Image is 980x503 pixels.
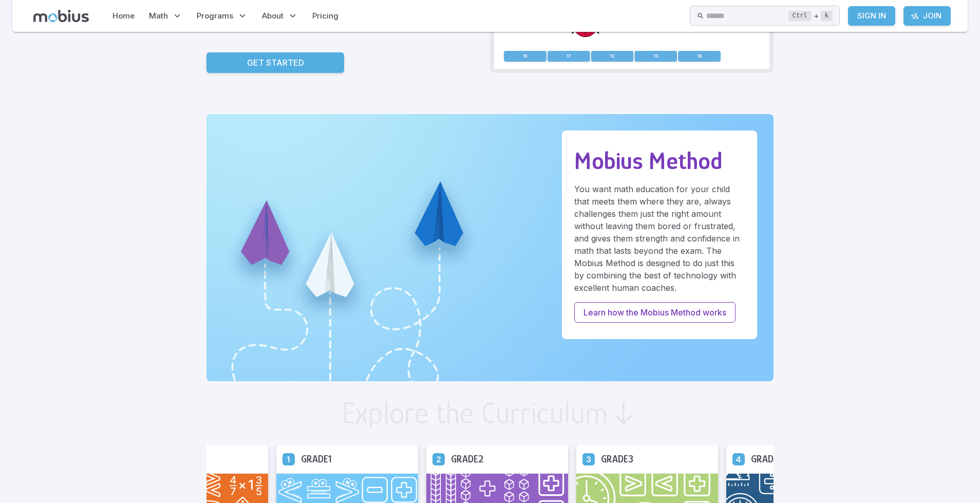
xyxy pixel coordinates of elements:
a: Pricing [309,4,342,28]
a: Learn how the Mobius Method works [574,302,736,323]
a: Grade 3 [582,453,595,465]
a: Grade 2 [432,453,445,465]
p: You want math education for your child that meets them where they are, always challenges them jus... [574,183,745,294]
p: Learn how the Mobius Method works [583,306,726,319]
span: Programs [197,10,233,22]
a: Grade 4 [732,453,745,465]
span: About [262,10,284,22]
kbd: k [821,11,833,21]
h5: Grade 1 [301,451,332,467]
a: Home [109,4,138,28]
a: Sign In [848,6,895,26]
h2: Mobius Method [574,147,745,175]
img: Unique Paths [206,114,774,381]
a: Get Started [206,52,344,73]
a: Join [903,6,951,26]
h5: Grade 3 [601,451,633,467]
h5: Grade 4 [751,451,784,467]
span: Math [149,10,168,22]
h5: Grade 2 [451,451,483,467]
div: + [788,10,833,22]
p: Get Started [247,57,304,69]
h2: Explore the Curriculum [342,398,608,429]
kbd: Ctrl [788,11,812,21]
a: Grade 1 [282,453,295,465]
